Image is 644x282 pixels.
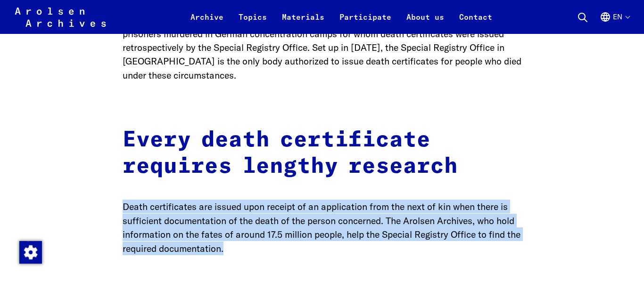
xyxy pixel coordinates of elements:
a: Topics [231,11,274,34]
a: Materials [274,11,332,34]
nav: Primary [183,6,500,28]
a: Archive [183,11,231,34]
a: Participate [332,11,399,34]
div: Change consent [19,241,41,263]
img: Change consent [19,241,42,264]
a: Contact [452,11,500,34]
h2: Every death certificate requires lengthy research [123,127,521,180]
a: About us [399,11,452,34]
button: English, language selection [600,11,629,34]
p: Death certificates are issued upon receipt of an application from the next of kin when there is s... [123,200,521,255]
